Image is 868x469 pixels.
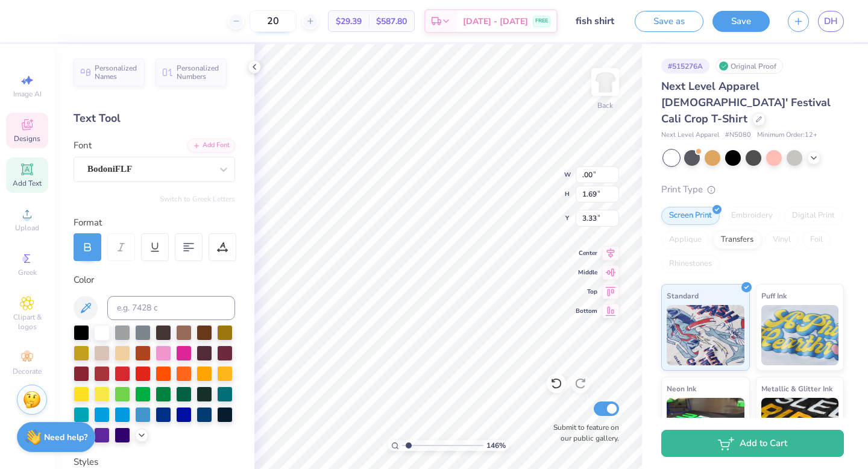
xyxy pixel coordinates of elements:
[635,11,703,32] button: Save as
[74,216,236,230] div: Format
[784,207,843,225] div: Digital Print
[336,15,362,28] span: $29.39
[14,134,40,143] span: Designs
[712,11,770,32] button: Save
[74,110,235,127] div: Text Tool
[576,249,597,257] span: Center
[715,58,783,74] div: Original Proof
[761,305,839,365] img: Puff Ink
[597,100,613,111] div: Back
[725,130,751,140] span: # N5080
[160,194,235,204] button: Switch to Greek Letters
[661,58,709,74] div: # 515276A
[593,70,617,94] img: Back
[463,15,528,28] span: [DATE] - [DATE]
[661,130,719,140] span: Next Level Apparel
[757,130,817,140] span: Minimum Order: 12 +
[15,223,39,233] span: Upload
[44,432,87,443] strong: Need help?
[661,79,831,126] span: Next Level Apparel [DEMOGRAPHIC_DATA]' Festival Cali Crop T-Shirt
[576,307,597,315] span: Bottom
[713,231,761,249] div: Transfers
[661,255,720,273] div: Rhinestones
[376,15,407,28] span: $587.80
[723,207,781,225] div: Embroidery
[761,398,839,458] img: Metallic & Glitter Ink
[13,367,42,376] span: Decorate
[818,11,844,32] a: DH
[13,178,42,188] span: Add Text
[576,268,597,277] span: Middle
[824,14,838,28] span: DH
[18,268,37,277] span: Greek
[486,440,506,451] span: 146 %
[802,231,831,249] div: Foil
[661,231,709,249] div: Applique
[761,289,787,302] span: Puff Ink
[13,89,42,99] span: Image AI
[667,382,696,395] span: Neon Ink
[107,296,235,320] input: e.g. 7428 c
[74,139,92,153] label: Font
[74,273,235,287] div: Color
[547,422,619,444] label: Submit to feature on our public gallery.
[667,398,744,458] img: Neon Ink
[667,305,744,365] img: Standard
[667,289,699,302] span: Standard
[74,455,235,469] div: Styles
[661,430,844,457] button: Add to Cart
[177,64,219,81] span: Personalized Numbers
[535,17,548,25] span: FREE
[95,64,137,81] span: Personalized Names
[661,183,844,197] div: Print Type
[250,10,297,32] input: – –
[661,207,720,225] div: Screen Print
[761,382,832,395] span: Metallic & Glitter Ink
[576,288,597,296] span: Top
[187,139,235,153] div: Add Font
[6,312,48,332] span: Clipart & logos
[765,231,799,249] div: Vinyl
[567,9,626,33] input: Untitled Design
